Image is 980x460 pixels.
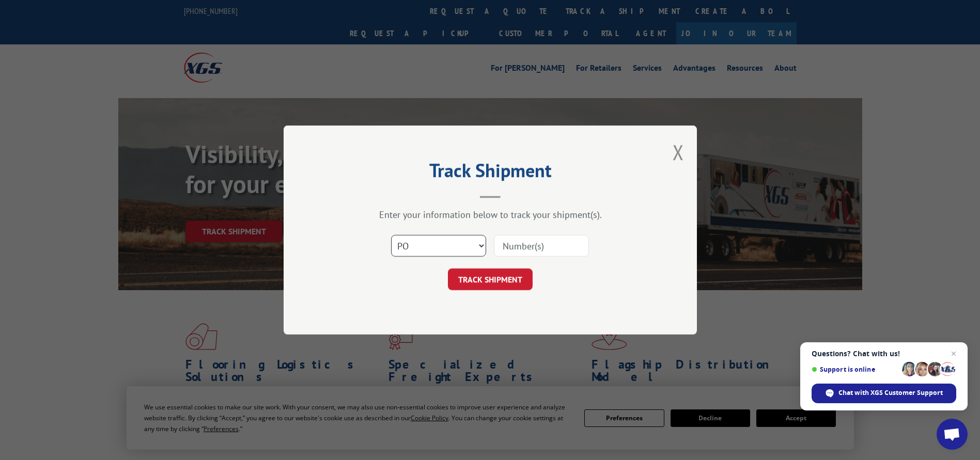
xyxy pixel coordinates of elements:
[947,347,960,360] span: Close chat
[335,163,645,183] h2: Track Shipment
[812,366,898,373] span: Support is online
[673,138,684,166] button: Close modal
[448,268,533,290] button: TRACK SHIPMENT
[812,384,956,403] div: Chat with XGS Customer Support
[937,419,968,450] div: Open chat
[494,235,589,257] input: Number(s)
[335,209,645,220] div: Enter your information below to track your shipment(s).
[838,388,943,398] span: Chat with XGS Customer Support
[812,350,956,358] span: Questions? Chat with us!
